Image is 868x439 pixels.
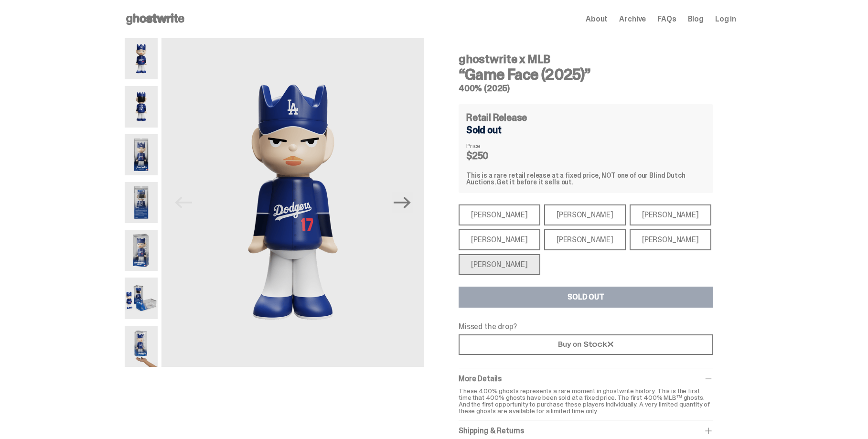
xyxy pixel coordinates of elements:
img: 01-ghostwrite-mlb-game-face-hero-ohtani-front.png [161,38,424,367]
div: [PERSON_NAME] [459,204,540,225]
a: About [586,15,608,23]
a: Archive [619,15,646,23]
a: Log in [715,15,736,23]
div: [PERSON_NAME] [459,254,540,275]
div: SOLD OUT [568,293,604,301]
p: These 400% ghosts represents a rare moment in ghostwrite history. This is the first time that 400... [459,387,713,414]
h3: “Game Face (2025)” [459,67,713,82]
a: Blog [688,15,704,23]
div: [PERSON_NAME] [630,204,711,225]
div: [PERSON_NAME] [544,204,626,225]
div: Sold out [466,125,706,135]
dt: Price [466,142,514,149]
img: 01-ghostwrite-mlb-game-face-hero-ohtani-front.png [125,38,158,79]
div: [PERSON_NAME] [630,229,711,250]
div: Shipping & Returns [459,426,713,436]
img: 06-ghostwrite-mlb-game-face-hero-ohtani-04.png [125,278,158,319]
div: [PERSON_NAME] [544,229,626,250]
span: Get it before it sells out. [496,178,574,186]
dd: $250 [466,151,514,161]
button: SOLD OUT [459,287,713,308]
a: FAQs [657,15,676,23]
img: 02-ghostwrite-mlb-game-face-hero-ohtani-back.png [125,86,158,127]
h4: ghostwrite x MLB [459,54,713,65]
h5: 400% (2025) [459,84,713,93]
img: MLB400ScaleImage.2409-ezgif.com-optipng.png [125,326,158,367]
img: 05-ghostwrite-mlb-game-face-hero-ohtani-03.png [125,230,158,271]
span: More Details [459,374,502,384]
p: Missed the drop? [459,323,713,331]
img: 04-ghostwrite-mlb-game-face-hero-ohtani-02.png [125,182,158,223]
button: Next [392,192,413,213]
h4: Retail Release [466,113,527,122]
img: 03-ghostwrite-mlb-game-face-hero-ohtani-01.png [125,134,158,175]
div: [PERSON_NAME] [459,229,540,250]
div: This is a rare retail release at a fixed price, NOT one of our Blind Dutch Auctions. [466,172,706,185]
